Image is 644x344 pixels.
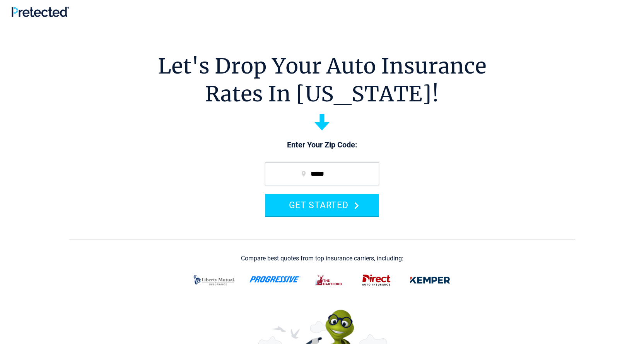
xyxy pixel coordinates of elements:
[265,194,379,216] button: GET STARTED
[310,270,348,290] img: thehartford
[257,140,387,151] p: Enter Your Zip Code:
[357,270,395,290] img: direct
[158,52,487,108] h1: Let's Drop Your Auto Insurance Rates In [US_STATE]!
[12,7,69,17] img: Pretected Logo
[189,270,240,290] img: liberty
[265,162,379,185] input: zip code
[249,276,301,282] img: progressive
[241,255,403,262] div: Compare best quotes from top insurance carriers, including:
[405,270,456,290] img: kemper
